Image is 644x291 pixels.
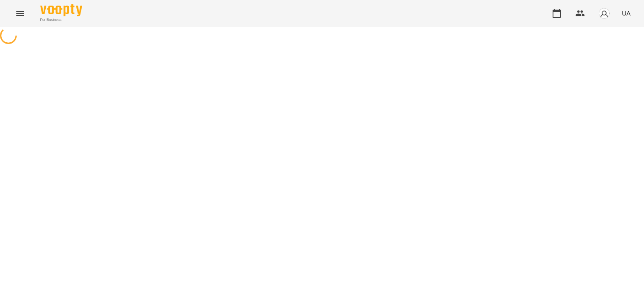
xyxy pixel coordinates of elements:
[10,3,30,23] button: Menu
[40,4,82,16] img: Voopty Logo
[40,17,82,23] span: For Business
[622,9,631,18] span: UA
[618,5,634,21] button: UA
[598,8,610,19] img: avatar_s.png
